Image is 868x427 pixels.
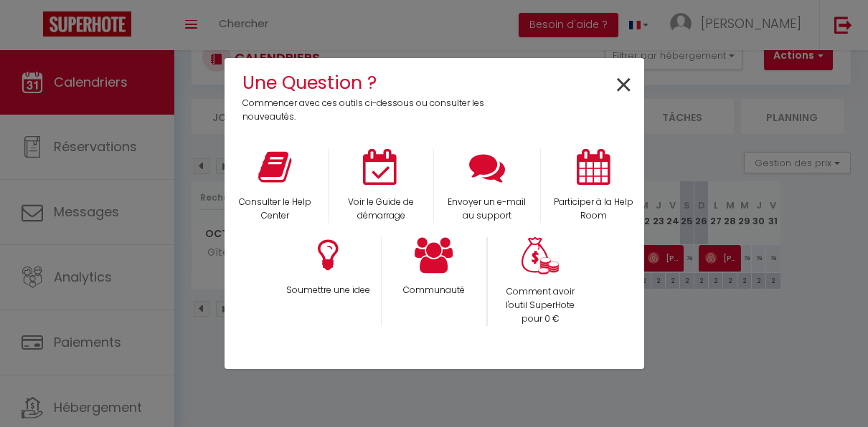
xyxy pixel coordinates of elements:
[242,69,494,97] h4: Une Question ?
[443,196,531,223] p: Envoyer un e-mail au support
[497,285,584,326] p: Comment avoir l'outil SuperHote pour 0 €
[284,284,372,297] p: Soumettre une idee
[338,196,424,223] p: Voir le Guide de démarrage
[242,97,494,124] p: Commencer avec ces outils ci-dessous ou consulter les nouveautés.
[614,63,633,108] span: ×
[391,284,477,297] p: Communauté
[550,196,637,223] p: Participer à la Help Room
[232,196,319,223] p: Consulter le Help Center
[522,237,559,275] img: Money bag
[614,69,633,102] button: Close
